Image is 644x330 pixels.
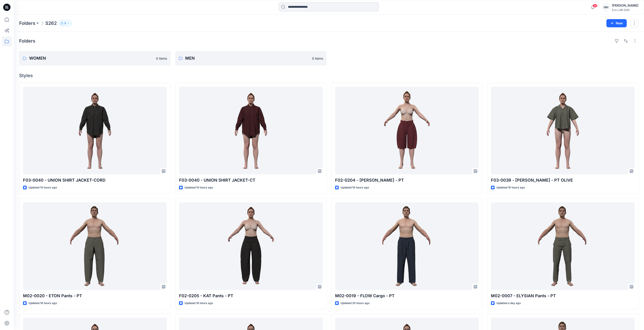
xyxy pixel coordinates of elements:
[28,301,57,306] p: Updated 18 hours ago
[156,56,167,61] p: 0 items
[341,185,369,190] p: Updated 16 hours ago
[179,87,323,174] a: F03-0040 - UNION SHIRT JACKET-CT
[335,177,479,183] p: F02-0204 - [PERSON_NAME] - PT
[312,56,323,61] p: 0 items
[612,3,638,8] div: [PERSON_NAME]
[491,87,635,174] a: F03-0039 - DANI Shirt - PT OLIVE
[341,301,369,306] p: Updated 20 hours ago
[19,20,35,26] a: Folders
[185,185,213,190] p: Updated 10 hours ago
[491,202,635,290] a: M02-0007 - ELYSIAN Pants - PT
[23,293,167,299] p: M02-0020 - ETON Pants - PT
[59,20,72,26] button: 3
[491,177,635,183] p: F03-0039 - [PERSON_NAME] - PT OLIVE
[23,87,167,174] a: F03-0040 - UNION SHIRT JACKET-CORD
[29,55,153,61] p: WOMEN
[45,20,57,26] p: S262
[23,177,167,183] p: F03-0040 - UNION SHIRT JACKET-CORD
[496,301,521,306] p: Updated a day ago
[491,293,635,299] p: M02-0007 - ELYSIAN Pants - PT
[28,185,57,190] p: Updated 10 hours ago
[19,73,639,78] h4: Styles
[185,301,213,306] p: Updated 18 hours ago
[175,51,327,66] a: MEN0 items
[602,3,610,11] div: HH
[335,87,479,174] a: F02-0204 - JENNY Shoulotte - PT
[179,293,323,299] p: F02-0205 - KAT Pants - PT
[19,51,171,66] a: WOMEN0 items
[335,293,479,299] p: M02-0019 - FLOW Cargo - PT
[179,202,323,290] a: F02-0205 - KAT Pants - PT
[19,38,35,44] h4: Folders
[179,177,323,183] p: F03-0040 - UNION SHIRT JACKET-CT
[23,202,167,290] a: M02-0020 - ETON Pants - PT
[612,8,638,12] div: Evo LAB SGN
[185,55,309,61] p: MEN
[606,19,627,27] button: New
[64,21,66,26] p: 3
[593,4,598,8] span: 24
[496,185,525,190] p: Updated 16 hours ago
[335,202,479,290] a: M02-0019 - FLOW Cargo - PT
